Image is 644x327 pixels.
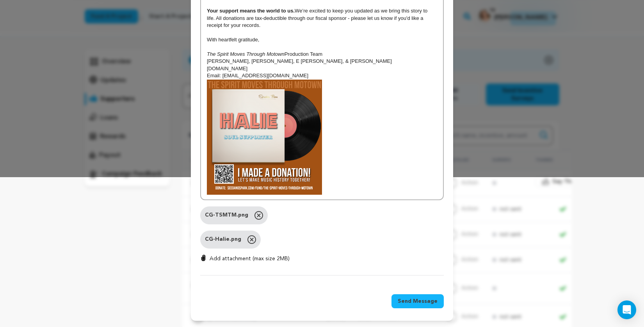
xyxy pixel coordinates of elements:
[207,65,437,72] p: [DOMAIN_NAME]
[398,297,438,305] span: Send Message
[210,255,290,263] p: Add attachment (max size 2MB)
[207,36,437,43] p: With heartfelt gratitude,
[207,51,285,57] em: The Spirit Moves Through Motown
[391,294,444,308] button: Send Message
[207,8,295,14] strong: Your support means the world to us.
[207,58,437,65] p: [PERSON_NAME], [PERSON_NAME], E [PERSON_NAME], & [PERSON_NAME]
[205,211,254,220] span: CG-TSMTM.png
[207,7,437,29] p: We’re excited to keep you updated as we bring this story to life. All donations are tax-deductibl...
[617,300,636,319] div: Open Intercom Messenger
[207,72,437,79] p: Email: [EMAIL_ADDRESS][DOMAIN_NAME]
[207,51,437,58] p: Production Team
[207,80,322,195] img: 1755646567-CG-Halie.png
[205,235,247,244] span: CG-Halie.png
